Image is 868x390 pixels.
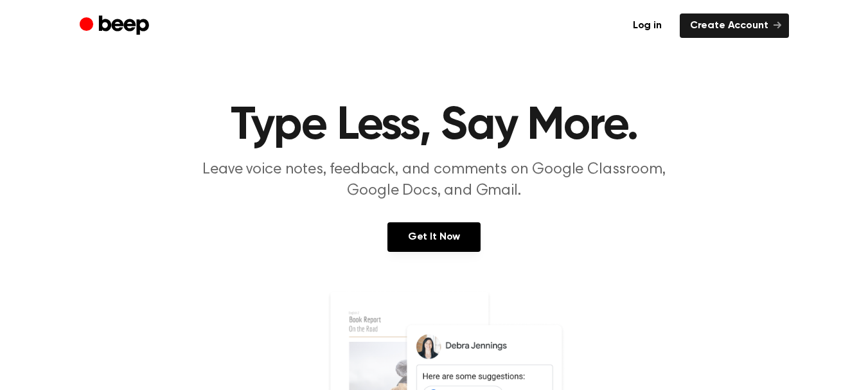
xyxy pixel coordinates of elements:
a: Beep [80,13,152,39]
a: Get It Now [387,222,481,252]
a: Log in [623,13,672,38]
p: Leave voice notes, feedback, and comments on Google Classroom, Google Docs, and Gmail. [188,159,681,202]
h1: Type Less, Say More. [105,103,763,149]
a: Create Account [680,13,789,38]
